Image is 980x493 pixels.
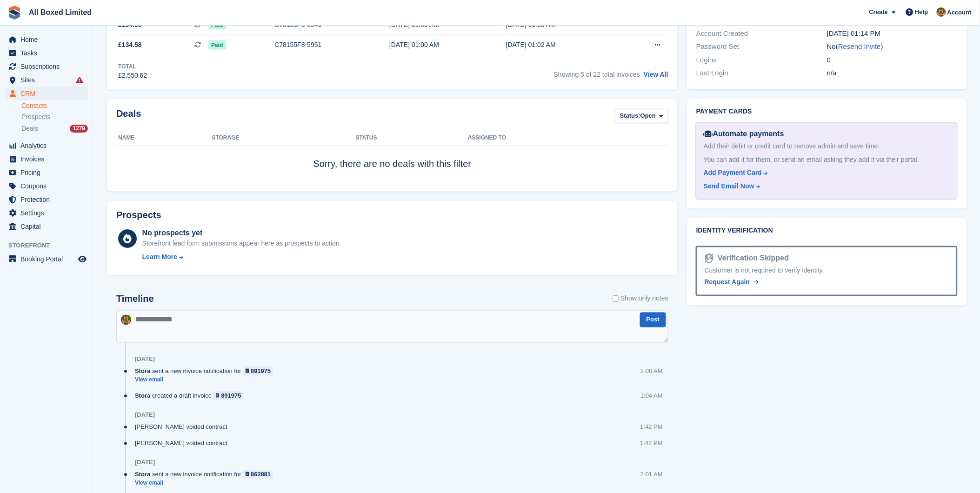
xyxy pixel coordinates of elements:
span: Deals [21,124,38,133]
div: No prospects yet [142,228,341,239]
a: menu [5,220,88,233]
div: [DATE] [135,459,155,466]
div: sent a new invoice notification for [135,367,278,376]
h2: Payment cards [696,108,958,115]
span: Status: [620,111,640,120]
span: Sorry, there are no deals with this filter [313,159,472,169]
button: Status: Open [615,108,668,124]
div: [PERSON_NAME] voided contract [135,423,232,432]
span: Create [869,7,888,17]
h2: Deals [116,108,141,126]
div: Verification Skipped [714,253,789,264]
span: Pricing [20,166,76,179]
a: Request Again [705,278,759,287]
img: Sharon Hawkins [937,7,946,17]
a: menu [5,139,88,152]
span: Protection [20,193,76,206]
div: created a draft invoice [135,392,248,400]
input: Show only notes [613,294,619,304]
a: Preview store [77,253,88,265]
img: stora-icon-8386f47178a22dfd0bd8f6a31ec36ba5ce8667c1dd55bd0f319d3a0aa187defe.svg [7,6,21,20]
span: Prospects [21,113,50,121]
button: Post [640,313,666,328]
span: Showing 5 of 22 total invoices [554,71,640,78]
div: Logins [696,55,827,66]
span: Paid [208,20,226,30]
span: Subscriptions [20,60,76,73]
th: Status [356,131,468,146]
a: 862881 [243,470,273,479]
a: View email [135,376,278,384]
a: All Boxed Limited [25,5,95,20]
img: Sharon Hawkins [121,315,131,325]
div: [DATE] [135,356,155,363]
a: Resend Invite [838,42,881,50]
span: Booking Portal [20,253,76,266]
span: Stora [135,470,150,479]
span: Coupons [20,180,76,193]
div: 1279 [70,125,88,133]
h2: Prospects [116,210,161,221]
div: [DATE] [135,412,155,419]
div: 1:04 AM [640,392,663,400]
div: Automate payments [704,128,950,140]
div: Last Login [696,68,827,79]
a: menu [5,73,88,87]
div: Send Email Now [704,182,754,192]
div: 1:42 PM [640,423,663,432]
a: 891975 [243,367,273,376]
div: Account Created [696,28,827,39]
div: sent a new invoice notification for [135,470,278,479]
span: Home [20,33,76,46]
span: Stora [135,367,150,376]
div: C78155F8-5951 [274,40,389,50]
div: Storefront lead form submissions appear here as prospects to action. [142,239,341,249]
span: ( ) [836,42,883,50]
div: No [827,41,958,52]
label: Show only notes [613,294,668,304]
span: Request Again [705,279,750,286]
span: Sites [20,73,76,87]
img: Identity Verification Ready [705,253,714,264]
div: Total [118,62,147,71]
a: Contacts [21,101,88,110]
span: Capital [20,220,76,233]
div: n/a [827,68,958,79]
span: CRM [20,87,76,100]
span: Stora [135,392,150,400]
div: £2,550.62 [118,71,147,80]
a: menu [5,47,88,60]
div: [DATE] 01:14 PM [827,28,958,39]
h2: Timeline [116,294,154,305]
div: [PERSON_NAME] voided contract [135,439,232,448]
i: Smart entry sync failures have occurred [76,76,83,84]
div: 862881 [251,470,271,479]
th: Name [116,131,212,146]
div: Learn More [142,253,177,262]
span: Tasks [20,47,76,60]
div: Add Payment Card [704,168,762,178]
span: Open [640,111,656,120]
a: menu [5,87,88,100]
a: Deals 1279 [21,124,88,133]
a: menu [5,207,88,220]
span: Analytics [20,139,76,152]
a: 891975 [213,392,244,400]
a: Learn More [142,253,341,262]
span: Settings [20,207,76,220]
div: 1:42 PM [640,439,663,448]
div: [DATE] 01:02 AM [506,40,623,50]
a: menu [5,253,88,266]
div: 891975 [251,367,271,376]
a: menu [5,60,88,73]
a: View email [135,480,278,487]
a: Add Payment Card [704,168,946,178]
div: 0 [827,55,958,66]
span: Account [947,8,972,17]
a: Prospects [21,112,88,122]
div: 891975 [221,392,241,400]
h2: Identity verification [696,227,958,235]
a: menu [5,33,88,46]
div: 2:08 AM [640,367,663,376]
div: You can add it for them, or send an email asking they add it via their portal. [704,155,950,165]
